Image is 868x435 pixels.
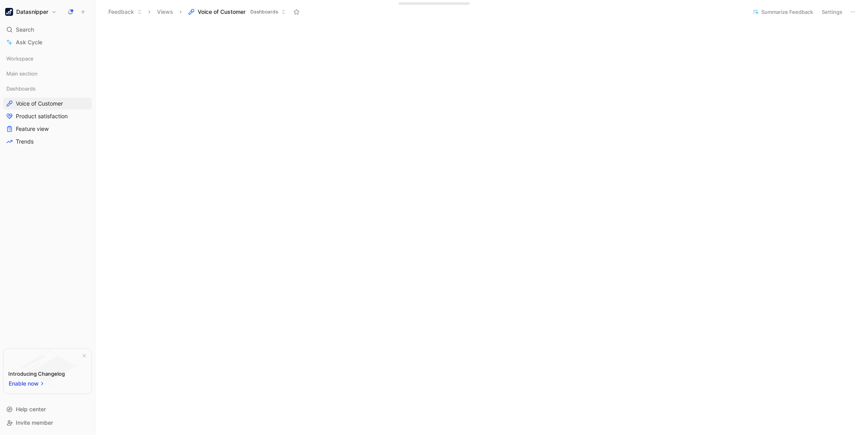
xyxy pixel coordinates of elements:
span: Workspace [6,55,34,62]
span: Invite member [16,419,53,426]
button: Summarize Feedback [749,6,817,17]
img: Datasnipper [5,8,13,16]
div: Main section [3,68,92,79]
span: Enable now [9,379,40,388]
div: Help center [3,403,92,415]
div: Search [3,24,92,36]
a: Trends [3,136,92,148]
span: Feature view [16,125,49,133]
a: Ask Cycle [3,36,92,48]
span: Dashboards [250,8,278,16]
div: Dashboards [3,83,92,95]
span: Voice of Customer [198,8,246,16]
a: Feature view [3,123,92,135]
a: Product satisfaction [3,110,92,122]
img: bg-BLZuj68n.svg [10,349,85,389]
div: Workspace [3,53,92,64]
span: Dashboards [6,85,36,93]
span: Trends [16,138,34,146]
button: Voice of CustomerDashboards [185,6,289,18]
button: Enable now [8,378,45,389]
button: Settings [818,6,846,17]
button: Views [153,6,177,18]
span: Ask Cycle [16,38,42,47]
span: Voice of Customer [16,100,63,108]
div: Introducing Changelog [8,369,65,378]
div: DashboardsVoice of CustomerProduct satisfactionFeature viewTrends [3,83,92,148]
div: Invite member [3,417,92,429]
span: Search [16,25,34,34]
span: Help center [16,406,46,412]
span: Product satisfaction [16,112,68,120]
button: Feedback [105,6,146,18]
span: Main section [6,70,38,78]
div: Main section [3,68,92,82]
h1: Datasnipper [16,8,48,15]
a: Voice of Customer [3,98,92,110]
button: DatasnipperDatasnipper [3,6,59,17]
